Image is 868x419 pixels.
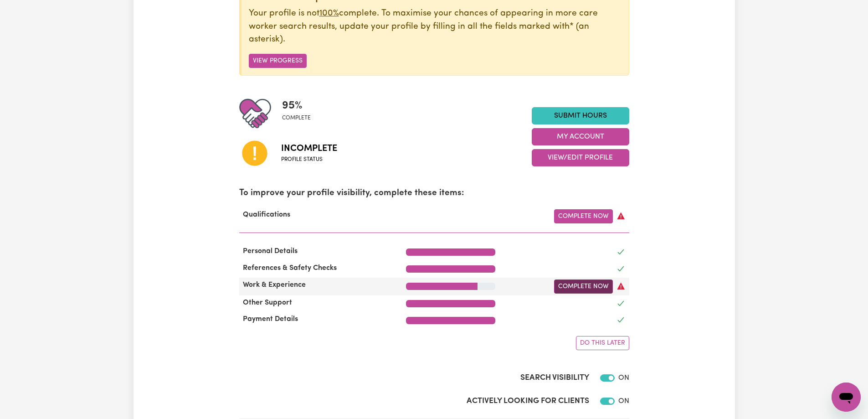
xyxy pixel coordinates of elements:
span: Other Support [239,299,296,306]
p: Your profile is not complete. To maximise your chances of appearing in more care worker search re... [249,7,621,47]
a: Submit Hours [532,107,629,124]
div: Profile completeness: 95% [282,98,318,129]
span: Personal Details [239,248,301,255]
span: References & Safety Checks [239,264,340,272]
iframe: 启动消息传送窗口的按钮 [832,383,861,412]
p: To improve your profile visibility, complete these items: [239,187,629,200]
span: Qualifications [239,211,294,218]
span: ON [618,374,629,382]
span: Work & Experience [239,281,309,289]
span: ON [618,398,629,405]
span: 95 % [282,98,311,114]
label: Actively Looking for Clients [467,395,589,407]
span: Profile status [281,155,337,164]
span: Payment Details [239,316,302,323]
span: Incomplete [281,142,337,155]
button: View Progress [249,54,307,68]
u: 100% [319,9,339,18]
label: Search Visibility [520,372,589,384]
button: View/Edit Profile [532,149,629,166]
a: Complete Now [554,209,613,223]
a: Complete Now [554,279,613,294]
span: complete [282,114,311,122]
button: Do this later [576,336,629,350]
button: My Account [532,128,629,145]
span: Do this later [580,340,625,347]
